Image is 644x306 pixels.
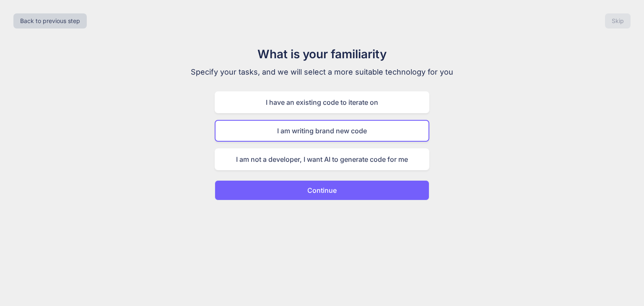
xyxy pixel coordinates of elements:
button: Back to previous step [13,13,87,29]
p: Specify your tasks, and we will select a more suitable technology for you [181,66,463,78]
div: I have an existing code to iterate on [215,91,429,113]
div: I am writing brand new code [215,120,429,142]
p: Continue [307,185,337,195]
div: I am not a developer, I want AI to generate code for me [215,148,429,170]
h1: What is your familiarity [181,45,463,63]
button: Skip [605,13,631,29]
button: Continue [215,180,429,200]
